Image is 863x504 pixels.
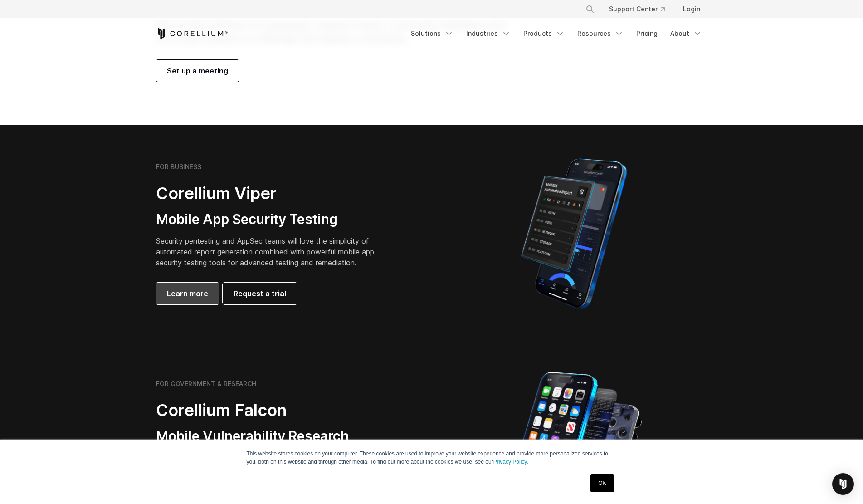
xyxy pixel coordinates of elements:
a: Products [518,25,570,42]
h2: Corellium Viper [156,183,388,204]
a: Request a trial [223,283,297,304]
a: Resources [572,25,629,42]
a: Privacy Policy. [493,459,528,465]
a: Pricing [631,25,663,42]
a: Corellium Home [156,28,228,39]
p: This website stores cookies on your computer. These cookies are used to improve your website expe... [247,450,617,466]
h2: Corellium Falcon [156,400,410,421]
a: Learn more [156,283,219,304]
h6: FOR GOVERNMENT & RESEARCH [156,380,256,388]
img: Corellium MATRIX automated report on iPhone showing app vulnerability test results across securit... [506,154,642,313]
span: Set up a meeting [167,65,228,76]
p: Security pentesting and AppSec teams will love the simplicity of automated report generation comb... [156,235,388,268]
a: OK [590,474,614,492]
h3: Mobile Vulnerability Research [156,428,410,445]
h3: Mobile App Security Testing [156,211,388,228]
div: Navigation Menu [575,1,707,17]
span: Request a trial [234,288,286,299]
h6: FOR BUSINESS [156,163,201,171]
a: Set up a meeting [156,60,239,82]
a: Support Center [602,1,672,17]
div: Open Intercom Messenger [832,473,854,495]
a: Solutions [405,25,459,42]
span: Learn more [167,288,208,299]
div: Navigation Menu [405,25,707,42]
a: Industries [461,25,516,42]
button: Search [582,1,598,17]
a: About [665,25,707,42]
a: Login [676,1,707,17]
